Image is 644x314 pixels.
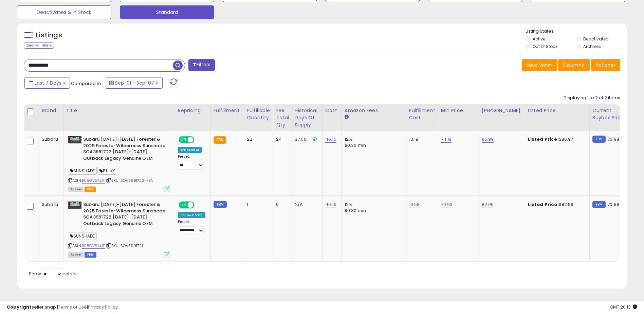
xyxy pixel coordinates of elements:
span: OFF [194,137,204,143]
a: B08GV5YJJT [82,178,105,184]
button: Actions [591,59,620,71]
label: Active [533,36,545,42]
a: 10.58 [409,201,420,208]
span: All listings currently available for purchase on Amazon [68,187,84,192]
div: 37.50 [295,136,317,142]
h5: Listings [36,31,62,40]
div: Fulfillment [214,107,241,114]
span: All listings currently available for purchase on Amazon [68,252,84,258]
b: Listed Price: [528,136,559,142]
label: Deactivated [583,36,609,42]
a: 86.99 [482,136,494,143]
div: 10.19 [409,136,433,142]
div: Preset: [178,220,205,235]
div: Historical Days Of Supply [295,107,319,128]
div: Repricing [178,107,208,114]
span: | SKU: SOA3991722-FBA [106,178,153,183]
div: Preset: [178,154,205,170]
a: 82.99 [482,201,494,208]
div: ASIN: [68,136,170,191]
button: Sep-01 - Sep-07 [105,77,163,89]
div: 1 [247,202,268,208]
b: Subaru [DATE]-[DATE] Forester & 2025 Forester Wilderness Sunshade SOA3991722 [DATE]-[DATE] Outbac... [83,202,166,228]
div: seller snap | | [7,304,118,311]
div: Displaying 1 to 2 of 2 items [564,95,620,101]
div: 24 [276,136,287,142]
div: 22 [247,136,268,142]
b: Listed Price: [528,201,559,208]
span: Last 7 Days [35,80,61,86]
small: FBM [592,201,606,208]
a: 74.19 [441,136,452,143]
div: 0 [276,202,287,208]
div: Current Buybox Price [592,107,627,121]
div: Clear All Filters [24,42,54,49]
div: $0.30 min [345,208,401,214]
a: 70.93 [441,201,453,208]
button: Standard [120,5,214,19]
label: Out of Stock [533,43,557,49]
div: Fulfillment Cost [409,107,435,121]
span: FBM [85,252,97,258]
a: B08GV5YJJT [82,243,105,249]
button: Filters [188,59,215,71]
div: Fulfillable Quantity [247,107,270,121]
span: OFF [194,202,204,208]
span: | SKU: SOA3991721 [106,243,143,248]
label: Archived [583,43,602,49]
span: ON [179,202,188,208]
p: Listing States: [526,28,627,35]
strong: Copyright [7,304,32,310]
span: 70.98 [607,136,619,142]
div: FBA Total Qty [276,107,289,128]
div: [PERSON_NAME] [482,107,522,114]
span: 2025-09-15 20:13 GMT [610,304,637,310]
div: Follow Comp [178,212,205,218]
a: Terms of Use [58,304,87,310]
small: Amazon Fees. [345,114,349,120]
span: FBA [85,187,96,192]
div: ASIN: [68,202,170,257]
span: 70.98 [607,201,619,208]
div: Min Price [441,107,476,114]
b: Subaru [DATE]-[DATE] Forester & 2025 Forester Wilderness Sunshade SOA3991722 [DATE]-[DATE] Outbac... [83,136,166,163]
small: FBM [214,201,227,208]
div: $82.99 [528,202,584,208]
a: 46.16 [325,201,336,208]
button: Deactivated & In Stock [17,5,111,19]
div: N/A [295,202,317,208]
div: Subaru [42,202,58,208]
span: Columns [563,62,584,68]
span: ON [179,137,188,143]
span: BULKY [97,167,117,175]
div: 12% [345,202,401,208]
div: Title [66,107,172,114]
div: $86.97 [528,136,584,142]
div: Subaru [42,136,58,142]
button: Last 7 Days [24,77,70,89]
div: 12% [345,136,401,142]
button: Save View [522,59,557,71]
img: 31GhERlAFRL._SL40_.jpg [68,202,81,209]
button: Columns [558,59,590,71]
a: 46.16 [325,136,336,143]
img: 31GhERlAFRL._SL40_.jpg [68,136,81,143]
span: SUNSHADE [68,232,97,240]
div: Brand [42,107,60,114]
div: Amazon AI [178,147,202,153]
div: Listed Price [528,107,587,114]
small: FBA [214,136,226,144]
div: Cost [325,107,339,114]
div: $0.30 min [345,142,401,149]
small: FBM [592,136,606,143]
a: Privacy Policy [88,304,118,310]
span: Show: entries [29,271,78,277]
span: Compared to: [71,80,102,87]
div: Amazon Fees [345,107,403,114]
span: SUNSHADE [68,167,97,175]
span: Sep-01 - Sep-07 [115,80,154,86]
